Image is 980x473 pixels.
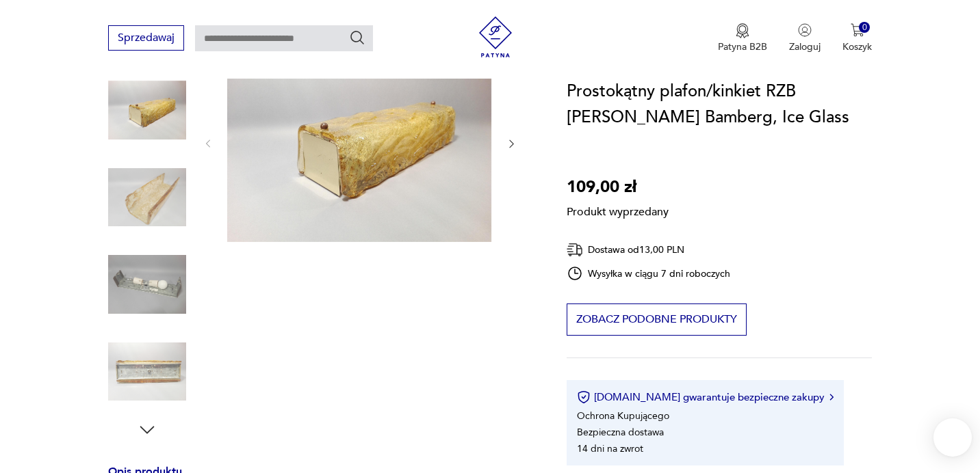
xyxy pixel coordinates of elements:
p: Produkt wyprzedany [567,200,669,219]
img: Ikona koszyka [851,23,864,37]
li: Bezpieczna dostawa [577,426,664,439]
button: Patyna B2B [718,23,767,53]
img: Ikonka użytkownika [798,23,812,37]
img: Ikona certyfikatu [577,390,591,404]
button: Szukaj [349,29,365,46]
button: [DOMAIN_NAME] gwarantuje bezpieczne zakupy [577,390,834,404]
div: Dostawa od 13,00 PLN [567,241,731,258]
img: Ikona dostawy [567,241,583,258]
iframe: Smartsupp widget button [933,418,972,457]
a: Ikona medaluPatyna B2B [718,23,767,53]
p: Koszyk [842,40,872,53]
a: Sprzedawaj [108,34,184,44]
img: Patyna - sklep z meblami i dekoracjami vintage [475,16,516,57]
p: Patyna B2B [718,40,767,53]
img: Ikona strzałki w prawo [829,394,834,401]
p: 109,00 zł [567,174,669,200]
div: 0 [859,22,871,33]
p: Zaloguj [789,40,821,53]
div: Wysyłka w ciągu 7 dni roboczych [567,265,731,282]
h1: Prostokątny plafon/kinkiet RZB [PERSON_NAME] Bamberg, Ice Glass [567,79,873,131]
button: Zaloguj [789,23,821,53]
button: Zobacz podobne produkty [567,303,747,336]
img: Ikona medalu [736,23,749,38]
button: 0Koszyk [842,23,872,53]
button: Sprzedawaj [108,25,184,51]
li: Ochrona Kupującego [577,409,669,422]
li: 14 dni na zwrot [577,442,643,455]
